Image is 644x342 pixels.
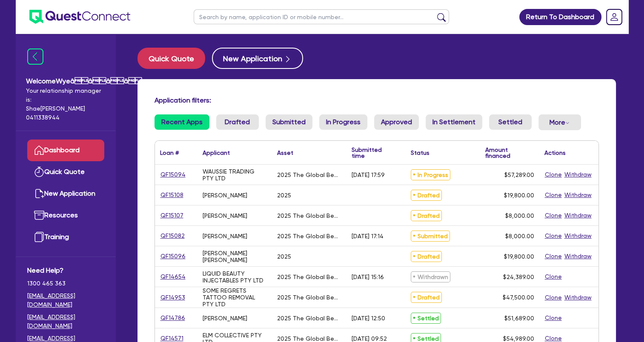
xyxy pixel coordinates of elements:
span: $24,389.00 [503,274,534,280]
span: Drafted [411,251,442,262]
a: QF15094 [160,170,186,180]
a: New Application [27,183,104,205]
span: Submitted [411,231,450,242]
div: 2025 The Global Beauty Group UltraLUX Pro [277,171,341,178]
button: Clone [544,211,562,220]
a: [EMAIL_ADDRESS][DOMAIN_NAME] [27,291,104,309]
img: quick-quote [34,167,44,177]
a: Dropdown toggle [603,6,625,28]
div: 2025 The Global Beauty Group MediLUX LED [277,212,341,219]
button: Clone [544,272,562,282]
div: SOME REGRETS TATTOO REMOVAL PTY LTD [203,287,267,308]
a: QF15107 [160,211,184,220]
a: In Settlement [426,114,482,130]
button: Withdraw [564,190,592,200]
div: [PERSON_NAME] [PERSON_NAME] [203,250,267,263]
a: Quick Quote [27,161,104,183]
span: $8,000.00 [505,212,534,219]
button: Quick Quote [137,48,205,69]
button: Clone [544,170,562,180]
a: Submitted [266,114,312,130]
span: $54,989.00 [503,335,534,342]
span: $8,000.00 [505,233,534,239]
button: Clone [544,293,562,302]
button: Clone [544,313,562,323]
span: Settled [411,313,441,324]
div: Amount financed [485,147,534,159]
span: Welcome Wyeââââ [26,76,106,86]
img: new-application [34,188,44,199]
span: $19,800.00 [504,253,534,260]
div: 2025 The Global Beauty Group MediLUX LED [277,233,341,239]
h4: Application filters: [155,96,599,104]
a: Approved [374,114,419,130]
div: [DATE] 17:14 [352,233,384,239]
button: Withdraw [564,251,592,261]
img: resources [34,210,44,220]
div: [PERSON_NAME] [203,315,247,322]
div: Asset [277,150,293,156]
div: [PERSON_NAME] [203,212,247,219]
a: QF14953 [160,293,186,302]
img: icon-menu-close [27,48,43,65]
span: Drafted [411,210,442,221]
span: $51,689.00 [504,315,534,322]
button: Clone [544,251,562,261]
div: 2025 [277,192,291,199]
span: Drafted [411,292,442,303]
div: WAUSSIE TRADING PTY LTD [203,168,267,182]
a: Dashboard [27,140,104,161]
button: Withdraw [564,211,592,220]
span: Drafted [411,190,442,201]
span: $57,289.00 [504,171,534,178]
button: New Application [212,48,303,69]
div: 2025 The Global Beauty Group UltraLUX PRO [277,294,341,301]
input: Search by name, application ID or mobile number... [194,9,449,24]
a: Quick Quote [137,48,212,69]
div: [DATE] 17:59 [352,171,385,178]
a: QF14786 [160,313,186,323]
div: Status [411,150,429,156]
div: [DATE] 12:50 [352,315,385,322]
button: Dropdown toggle [538,114,581,130]
div: [DATE] 15:16 [352,274,384,280]
div: LIQUID BEAUTY INJECTABLES PTY LTD [203,270,267,284]
a: Return To Dashboard [519,9,601,25]
div: Loan # [160,150,179,156]
a: QF14654 [160,272,186,282]
div: Actions [544,150,566,156]
img: training [34,232,44,242]
span: 1300 465 363 [27,279,104,288]
div: 2025 The Global Beauty Group MediLUX [277,274,341,280]
div: 2025 [277,253,291,260]
a: QF15108 [160,190,184,200]
button: Withdraw [564,231,592,241]
img: quest-connect-logo-blue [29,10,130,24]
a: QF15096 [160,251,186,261]
span: Withdrawn [411,271,450,282]
span: Your relationship manager is: Shae [PERSON_NAME] 0411338944 [26,86,106,122]
span: $47,500.00 [503,294,534,301]
a: QF15082 [160,231,185,241]
button: Clone [544,231,562,241]
a: Training [27,226,104,248]
div: Applicant [203,150,230,156]
button: Clone [544,190,562,200]
div: [PERSON_NAME] [203,192,247,199]
button: Withdraw [564,170,592,180]
span: Need Help? [27,265,104,276]
a: [EMAIL_ADDRESS][DOMAIN_NAME] [27,313,104,331]
button: Withdraw [564,293,592,302]
span: $19,800.00 [504,192,534,199]
span: In Progress [411,169,450,180]
div: [PERSON_NAME] [203,233,247,239]
a: Resources [27,205,104,226]
div: Submitted time [352,147,393,159]
a: Settled [489,114,532,130]
div: 2025 The Global Beauty Group Liftera [277,335,341,342]
a: Drafted [216,114,259,130]
a: In Progress [319,114,367,130]
a: Recent Apps [155,114,209,130]
div: [DATE] 09:52 [352,335,387,342]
